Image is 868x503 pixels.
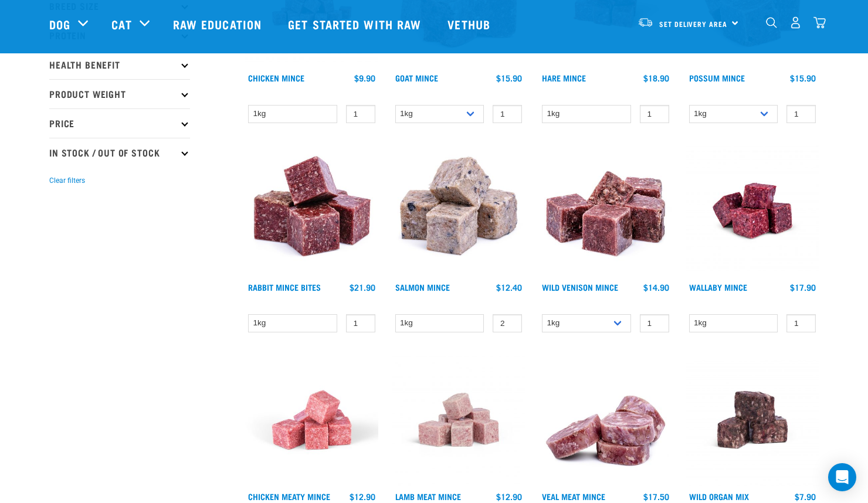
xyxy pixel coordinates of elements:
img: Wallaby Mince 1675 [686,144,819,277]
div: $12.90 [496,492,522,501]
a: Wild Venison Mince [542,285,618,289]
div: $17.50 [643,492,669,501]
a: Get started with Raw [276,1,436,47]
input: 1 [493,314,522,332]
img: Wild Organ Mix [686,354,819,487]
img: 1160 Veal Meat Mince Medallions 01 [539,354,672,487]
a: Chicken Meaty Mince [248,494,330,498]
a: Wild Organ Mix [689,494,749,498]
div: $12.40 [496,283,522,292]
img: user.png [789,16,802,29]
img: van-moving.png [638,17,653,28]
input: 1 [346,314,375,332]
a: Chicken Mince [248,76,304,80]
a: Raw Education [161,1,276,47]
div: $15.90 [790,73,816,83]
p: Price [49,108,190,138]
div: $17.90 [790,283,816,292]
img: Pile Of Cubed Wild Venison Mince For Pets [539,144,672,277]
div: $12.90 [350,492,375,501]
input: 1 [640,105,669,123]
img: home-icon@2x.png [813,16,826,29]
button: Clear filters [49,175,85,186]
img: Lamb Meat Mince [392,354,525,487]
p: Health Benefit [49,50,190,79]
img: Chicken Meaty Mince [245,354,378,487]
p: Product Weight [49,79,190,108]
a: Possum Mince [689,76,745,80]
img: Whole Minced Rabbit Cubes 01 [245,144,378,277]
a: Vethub [436,1,505,47]
input: 1 [786,314,816,332]
div: $9.90 [354,73,375,83]
input: 1 [493,105,522,123]
input: 1 [346,105,375,123]
p: In Stock / Out Of Stock [49,138,190,167]
a: Hare Mince [542,76,586,80]
a: Rabbit Mince Bites [248,285,321,289]
input: 1 [640,314,669,332]
a: Dog [49,15,70,33]
div: $7.90 [795,492,816,501]
a: Salmon Mince [395,285,450,289]
div: $21.90 [350,283,375,292]
div: $14.90 [643,283,669,292]
img: 1141 Salmon Mince 01 [392,144,525,277]
span: Set Delivery Area [659,22,727,26]
a: Veal Meat Mince [542,494,605,498]
div: $15.90 [496,73,522,83]
div: $18.90 [643,73,669,83]
a: Cat [111,15,131,33]
a: Goat Mince [395,76,438,80]
a: Wallaby Mince [689,285,747,289]
div: Open Intercom Messenger [828,463,856,491]
img: home-icon-1@2x.png [766,17,777,28]
input: 1 [786,105,816,123]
